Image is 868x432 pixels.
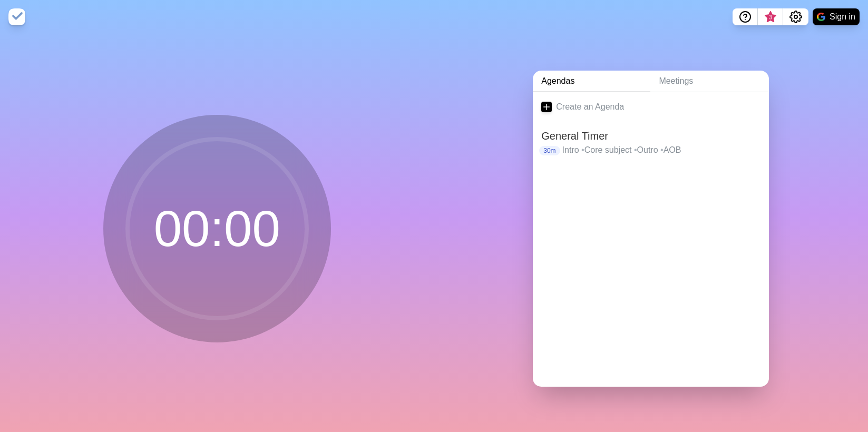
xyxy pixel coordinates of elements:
button: What’s new [758,8,783,25]
button: Settings [783,8,808,25]
a: Create an Agenda [533,92,769,122]
a: Meetings [650,71,769,92]
img: timeblocks logo [8,8,25,25]
p: Intro Core subject Outro AOB [562,144,761,156]
a: Agendas [533,71,650,92]
p: 30m [539,146,560,155]
span: • [581,145,584,154]
span: 3 [766,13,775,22]
span: • [634,145,637,154]
span: • [660,145,664,154]
img: google logo [817,13,825,21]
button: Help [733,8,758,25]
h2: General Timer [541,128,760,144]
button: Sign in [813,8,860,25]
